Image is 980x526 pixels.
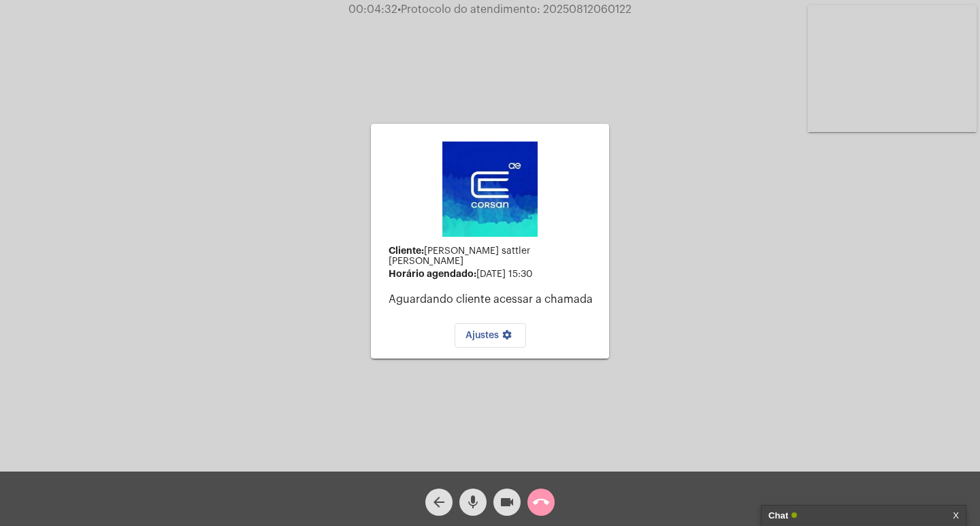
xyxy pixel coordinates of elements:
[791,512,797,518] span: Online
[465,331,515,340] span: Ajustes
[499,329,515,346] mat-icon: settings
[431,494,447,510] mat-icon: arrow_back
[397,4,632,15] span: Protocolo do atendimento: 20250812060122
[455,323,526,348] button: Ajustes
[533,494,549,510] mat-icon: call_end
[389,269,476,278] strong: Horário agendado:
[499,494,515,510] mat-icon: videocam
[389,246,424,255] strong: Cliente:
[768,506,788,526] strong: Chat
[442,142,538,237] img: d4669ae0-8c07-2337-4f67-34b0df7f5ae4.jpeg
[953,506,959,526] a: X
[397,4,401,15] span: •
[389,293,598,306] p: Aguardando cliente acessar a chamada
[465,494,481,510] mat-icon: mic
[389,269,598,280] div: [DATE] 15:30
[348,4,397,15] span: 00:04:32
[389,246,598,267] div: [PERSON_NAME] sattler [PERSON_NAME]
